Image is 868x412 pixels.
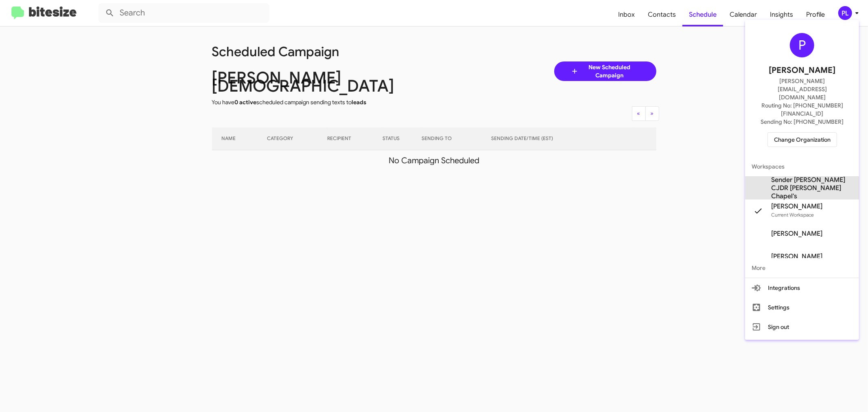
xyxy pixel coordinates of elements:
[771,230,822,238] span: [PERSON_NAME]
[771,212,814,218] span: Current Workspace
[745,278,859,298] button: Integrations
[771,176,853,200] span: Sender [PERSON_NAME] CJDR [PERSON_NAME] Chapel's
[771,252,822,261] span: [PERSON_NAME]
[774,133,831,147] span: Change Organization
[771,202,822,210] span: [PERSON_NAME]
[745,298,859,317] button: Settings
[767,132,837,147] button: Change Organization
[745,317,859,337] button: Sign out
[761,118,844,126] span: Sending No: [PHONE_NUMBER]
[790,33,814,57] div: P
[745,157,859,176] span: Workspaces
[769,64,835,77] span: [PERSON_NAME]
[745,258,859,278] span: More
[755,77,849,101] span: [PERSON_NAME][EMAIL_ADDRESS][DOMAIN_NAME]
[755,101,849,118] span: Routing No: [PHONE_NUMBER][FINANCIAL_ID]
